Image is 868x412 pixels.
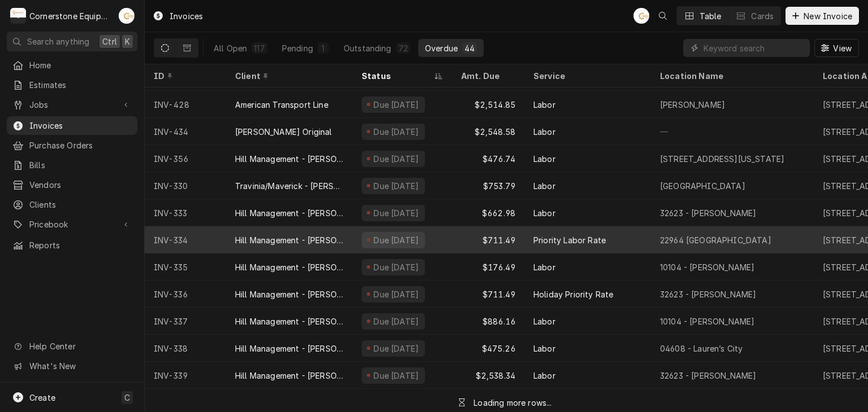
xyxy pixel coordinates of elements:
div: 117 [254,42,264,54]
div: Labor [533,370,555,382]
div: Labor [533,180,555,192]
div: Cornerstone Equipment Repair, LLC [29,10,112,22]
div: Hill Management - [PERSON_NAME] [235,153,344,165]
div: Hill Management - [PERSON_NAME] [235,207,344,219]
div: Hill Management - [PERSON_NAME] [235,288,344,300]
div: [GEOGRAPHIC_DATA] [660,180,745,192]
a: Go to What's New [7,357,137,375]
span: Invoices [29,120,132,132]
div: $886.16 [452,308,524,335]
span: K [125,36,130,47]
div: Hill Management - [PERSON_NAME] [235,370,344,382]
div: Travinia/Maverick - [PERSON_NAME] [235,180,344,192]
button: Search anythingCtrlK [7,32,137,51]
div: 32623 - [PERSON_NAME] [660,207,756,219]
div: Due [DATE] [372,207,420,219]
div: Due [DATE] [372,370,420,382]
div: Due [DATE] [372,153,420,165]
div: INV-330 [145,172,226,199]
a: Invoices [7,116,137,135]
div: $753.79 [452,172,524,199]
div: Due [DATE] [372,126,420,138]
div: Table [700,10,722,22]
div: Location Name [660,70,802,82]
div: 22964 [GEOGRAPHIC_DATA] [660,234,771,246]
div: 72 [398,42,408,54]
div: $662.98 [452,199,524,226]
span: Ctrl [102,36,117,47]
a: Bills [7,156,137,174]
div: Labor [533,207,555,219]
div: Hill Management - [PERSON_NAME] [235,261,344,273]
div: Due [DATE] [372,288,420,300]
div: Due [DATE] [372,315,420,327]
div: Due [DATE] [372,234,420,246]
span: Estimates [29,79,132,91]
div: Service [533,70,640,82]
div: $711.49 [452,226,524,253]
div: American Transport Line [235,99,328,111]
div: INV-335 [145,253,226,280]
div: [PERSON_NAME] [660,99,725,111]
span: Vendors [29,179,132,191]
div: $475.26 [452,335,524,362]
div: Status [362,70,432,82]
div: AB [633,8,649,24]
div: $2,514.85 [452,91,524,118]
div: INV-334 [145,226,226,253]
div: $476.74 [452,145,524,172]
span: Pricebook [29,218,115,230]
div: Outstanding [344,42,392,54]
div: Priority Labor Rate [533,234,606,246]
span: Reports [29,239,132,251]
div: Amt. Due [461,70,513,82]
div: Overdue [425,42,458,54]
div: 32623 - [PERSON_NAME] [660,370,756,382]
div: Labor [533,315,555,327]
div: Labor [533,343,555,354]
div: Labor [533,126,555,138]
span: C [124,392,130,404]
a: Clients [7,195,137,214]
input: Keyword search [704,39,804,57]
div: INV-434 [145,118,226,145]
a: Go to Help Center [7,337,137,356]
div: INV-356 [145,145,226,172]
div: 44 [465,42,475,54]
div: Pending [282,42,313,54]
div: 10104 - [PERSON_NAME] [660,261,754,273]
div: INV-338 [145,335,226,362]
div: $2,538.34 [452,362,524,389]
a: Reports [7,236,137,255]
span: View [831,42,854,54]
div: INV-339 [145,362,226,389]
span: Purchase Orders [29,139,132,151]
div: [PERSON_NAME] Original [235,126,332,138]
div: Labor [533,99,555,111]
div: Hill Management - [PERSON_NAME] [235,315,344,327]
div: Cards [751,10,774,22]
div: 1 [320,42,327,54]
div: INV-336 [145,280,226,308]
div: [STREET_ADDRESS][US_STATE] [660,153,784,165]
div: INV-337 [145,308,226,335]
a: Go to Jobs [7,95,137,114]
div: Labor [533,153,555,165]
div: Loading more rows... [474,397,552,409]
a: Vendors [7,176,137,194]
span: Home [29,59,132,71]
div: Due [DATE] [372,99,420,111]
div: Cornerstone Equipment Repair, LLC's Avatar [10,8,26,24]
div: Andrew Buigues's Avatar [633,8,649,24]
div: Holiday Priority Rate [533,288,613,300]
div: — [651,118,814,145]
div: Labor [533,261,555,273]
div: Hill Management - [PERSON_NAME] [235,234,344,246]
div: $176.49 [452,253,524,280]
div: Andrew Buigues's Avatar [119,8,134,24]
button: Open search [654,7,672,25]
div: INV-333 [145,199,226,226]
a: Go to Pricebook [7,215,137,234]
div: 04608 - Lauren’s City [660,343,743,354]
div: AB [119,8,134,24]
